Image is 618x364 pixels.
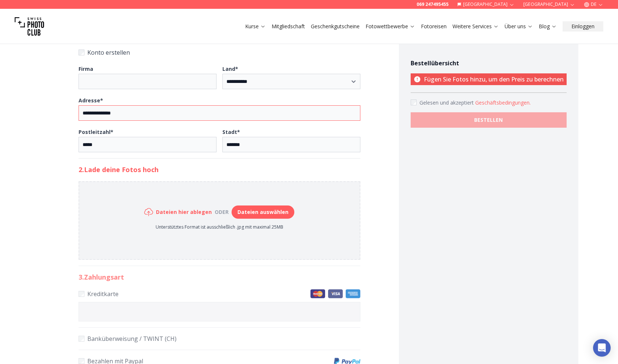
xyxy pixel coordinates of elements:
[417,1,448,7] a: 069 247495455
[363,21,418,32] button: Fotowettbewerbe
[79,74,217,89] input: Firma
[411,59,567,68] h4: Bestellübersicht
[79,50,84,55] input: Konto erstellen
[366,23,415,30] a: Fotowettbewerbe
[418,21,450,32] button: Fotoreisen
[411,99,417,105] input: Accept terms
[419,99,475,106] span: Gelesen und akzeptiert
[79,128,113,135] b: Postleitzahl *
[232,205,294,219] button: Dateien auswählen
[222,128,240,135] b: Stadt *
[245,23,266,30] a: Kurse
[539,23,557,30] a: Blog
[505,23,533,30] a: Über uns
[536,21,560,32] button: Blog
[411,112,567,128] button: BESTELLEN
[222,74,360,89] select: Land*
[212,208,232,216] div: oder
[475,99,531,106] button: Accept termsGelesen und akzeptiert
[79,47,360,58] label: Konto erstellen
[593,339,611,357] div: Open Intercom Messenger
[79,164,360,175] h2: 2. Lade deine Fotos hoch
[311,23,360,30] a: Geschenkgutscheine
[308,21,363,32] button: Geschenkgutscheine
[79,97,103,104] b: Adresse *
[411,73,567,85] p: Fügen Sie Fotos hinzu, um den Preis zu berechnen
[79,65,93,72] b: Firma
[272,23,305,30] a: Mitgliedschaft
[563,21,603,32] button: Einloggen
[144,224,294,230] p: Unterstütztes Format ist ausschließlich .jpg mit maximal 25MB
[222,65,238,72] b: Land *
[79,137,217,152] input: Postleitzahl*
[222,137,360,152] input: Stadt*
[156,208,212,216] h6: Dateien hier ablegen
[15,12,44,41] img: Swiss photo club
[502,21,536,32] button: Über uns
[79,105,360,121] input: Adresse*
[421,23,447,30] a: Fotoreisen
[452,23,499,30] a: Weitere Services
[269,21,308,32] button: Mitgliedschaft
[242,21,269,32] button: Kurse
[474,116,503,124] b: BESTELLEN
[450,21,502,32] button: Weitere Services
